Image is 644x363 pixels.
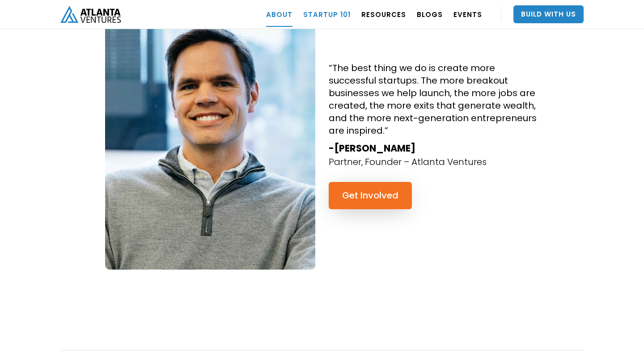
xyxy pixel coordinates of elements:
a: EVENTS [453,2,482,27]
a: Build With Us [513,5,584,23]
p: Partner, Founder – Atlanta Ventures [329,156,487,169]
a: RESOURCES [361,2,406,27]
a: ABOUT [266,2,292,27]
a: BLOGS [417,2,443,27]
strong: -[PERSON_NAME] [329,142,415,155]
a: Get Involved [329,182,412,209]
h4: “The best thing we do is create more successful startups. The more breakout businesses we help la... [329,62,539,137]
a: Startup 101 [303,2,351,27]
